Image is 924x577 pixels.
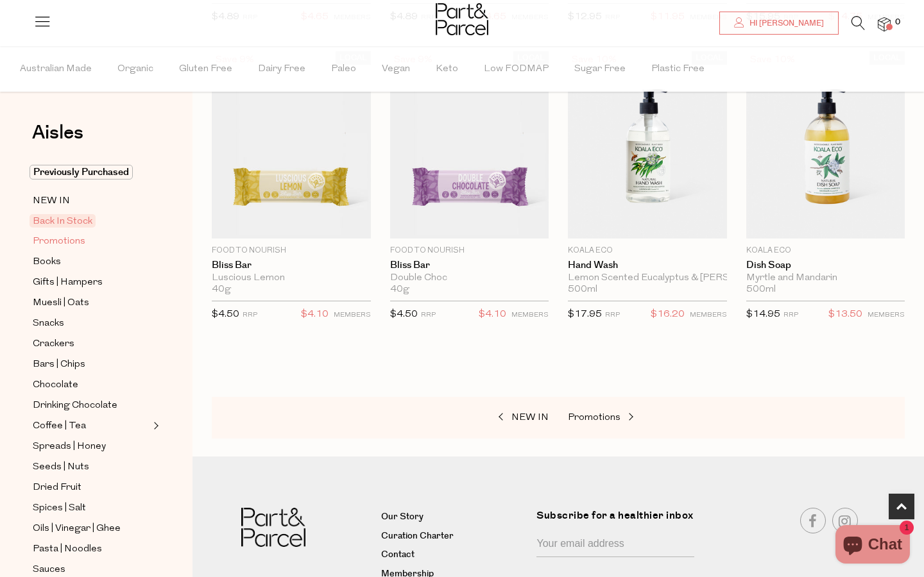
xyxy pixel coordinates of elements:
[33,480,150,496] a: Dried Fruit
[746,51,905,238] img: Dish Soap
[33,274,150,290] a: Gifts | Hampers
[484,47,549,92] span: Low FODMAP
[212,51,371,238] img: Bliss Bar
[33,357,85,372] span: Bars | Chips
[33,254,150,270] a: Books
[746,310,780,319] span: $14.95
[33,418,150,434] a: Coffee | Tea
[32,119,83,147] span: Aisles
[33,295,150,311] a: Muesli | Oats
[436,47,458,92] span: Keto
[33,501,86,516] span: Spices | Salt
[390,272,549,284] div: Double Choc
[33,521,121,537] span: Oils | Vinegar | Ghee
[117,47,153,92] span: Organic
[568,284,597,296] span: 500ml
[30,214,96,228] span: Back In Stock
[568,245,727,256] p: Koala Eco
[574,47,626,92] span: Sugar Free
[212,272,371,284] div: Luscious Lemon
[719,12,839,35] a: Hi [PERSON_NAME]
[33,337,74,352] span: Crackers
[33,213,150,229] a: Back In Stock
[390,284,409,296] span: 40g
[33,377,150,393] a: Chocolate
[301,306,329,323] span: $4.10
[212,245,371,256] p: Food to Nourish
[382,47,410,92] span: Vegan
[568,51,727,238] img: Hand Wash
[690,312,727,319] small: MEMBERS
[33,439,150,455] a: Spreads | Honey
[746,272,905,284] div: Myrtle and Mandarin
[33,356,150,372] a: Bars | Chips
[241,508,305,547] img: Part&Parcel
[605,312,620,319] small: RRP
[212,310,239,319] span: $4.50
[511,413,549,422] span: NEW IN
[33,275,103,290] span: Gifts | Hampers
[33,541,150,557] a: Pasta | Noodles
[33,233,150,249] a: Promotions
[243,312,257,319] small: RRP
[381,548,527,563] a: Contact
[381,529,527,544] a: Curation Charter
[179,47,232,92] span: Gluten Free
[331,47,356,92] span: Paleo
[390,260,549,271] a: Bliss Bar
[651,47,705,92] span: Plastic Free
[568,310,602,319] span: $17.95
[33,439,106,455] span: Spreads | Honey
[568,272,727,284] div: Lemon Scented Eucalyptus & [PERSON_NAME]
[783,312,798,319] small: RRP
[33,336,150,352] a: Crackers
[33,419,86,434] span: Coffee | Tea
[33,378,78,393] span: Chocolate
[381,510,527,525] a: Our Story
[212,260,371,271] a: Bliss Bar
[568,260,727,271] a: Hand Wash
[33,397,150,414] a: Drinking Chocolate
[212,284,231,296] span: 40g
[892,17,903,28] span: 0
[150,418,159,433] button: Expand/Collapse Coffee | Tea
[390,310,418,319] span: $4.50
[878,17,891,31] a: 0
[33,194,70,209] span: NEW IN
[828,306,862,323] span: $13.50
[33,255,61,270] span: Books
[33,521,150,537] a: Oils | Vinegar | Ghee
[536,533,694,557] input: Your email address
[33,460,89,475] span: Seeds | Nuts
[33,316,64,331] span: Snacks
[258,47,305,92] span: Dairy Free
[20,47,92,92] span: Australian Made
[536,508,702,533] label: Subscribe for a healthier inbox
[33,398,117,414] span: Drinking Chocolate
[651,306,685,323] span: $16.20
[436,3,488,35] img: Part&Parcel
[746,260,905,271] a: Dish Soap
[33,165,150,180] a: Previously Purchased
[32,123,83,155] a: Aisles
[390,245,549,256] p: Food to Nourish
[746,284,776,296] span: 500ml
[33,480,81,496] span: Dried Fruit
[33,542,102,557] span: Pasta | Noodles
[33,296,89,311] span: Muesli | Oats
[420,410,549,426] a: NEW IN
[479,306,506,323] span: $4.10
[30,165,133,180] span: Previously Purchased
[511,312,549,319] small: MEMBERS
[33,459,150,475] a: Seeds | Nuts
[421,312,436,319] small: RRP
[746,18,824,29] span: Hi [PERSON_NAME]
[390,51,549,238] img: Bliss Bar
[832,525,914,567] inbox-online-store-chat: Shopify online store chat
[33,193,150,209] a: NEW IN
[33,234,85,249] span: Promotions
[746,245,905,256] p: Koala Eco
[568,413,620,422] span: Promotions
[868,312,905,319] small: MEMBERS
[334,312,371,319] small: MEMBERS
